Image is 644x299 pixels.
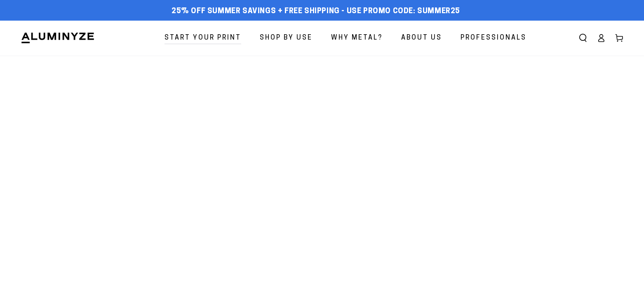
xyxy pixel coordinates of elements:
[461,32,526,44] span: Professionals
[325,27,389,49] a: Why Metal?
[401,32,442,44] span: About Us
[395,27,448,49] a: About Us
[574,29,592,47] summary: Search our site
[158,27,247,49] a: Start Your Print
[21,32,95,44] img: Aluminyze
[454,27,533,49] a: Professionals
[172,7,460,16] span: 25% off Summer Savings + Free Shipping - Use Promo Code: SUMMER25
[254,27,319,49] a: Shop By Use
[165,32,241,44] span: Start Your Print
[260,32,313,44] span: Shop By Use
[331,32,383,44] span: Why Metal?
